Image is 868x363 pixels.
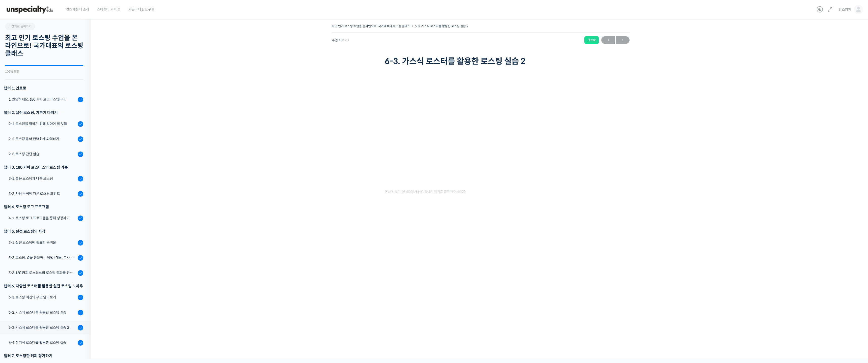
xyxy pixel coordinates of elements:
[9,255,76,260] div: 5-2. 로스팅, 열을 전달하는 방법 (대류, 복사, 전도)
[385,190,465,194] span: 영상이 끊기[DEMOGRAPHIC_DATA] 여기를 클릭해주세요
[5,70,83,73] div: 100% 진행
[616,37,630,44] span: →
[332,39,349,42] span: 수업 13
[8,24,32,28] span: 강의로 돌아가기
[9,151,76,157] div: 2-3. 로스팅 간단 실습
[4,283,83,289] div: 챕터 6. 다양한 로스터를 활용한 실전 로스팅 노하우
[4,109,83,116] div: 챕터 2. 실전 로스팅, 기본기 다지기
[9,215,76,221] div: 4-1. 로스팅 로그 프로그램을 통해 성장하기
[415,24,468,28] a: 6-3. 가스식 로스터를 활용한 로스팅 실습 2
[332,24,410,28] a: 최고 인기 로스팅 수업을 온라인으로! 국가대표의 로스팅 클래스
[9,191,76,196] div: 3-2. 사용 목적에 따른 로스팅 포인트
[9,136,76,142] div: 2-2. 로스팅 용어 완벽하게 파악하기
[4,352,83,359] div: 챕터 7. 로스팅한 커피 평가하기
[4,164,83,171] div: 챕터 3. 180 커피 로스터스의 로스팅 기준
[838,7,851,12] span: 민스커피
[9,240,76,245] div: 5-1. 실전 로스팅에 필요한 준비물
[584,36,599,44] div: 완료함
[601,36,615,44] a: ←이전
[4,203,83,210] div: 챕터 4. 로스팅 로그 프로그램
[5,23,35,30] a: 강의로 돌아가기
[343,38,349,42] span: / 20
[601,37,615,44] span: ←
[9,176,76,181] div: 3-1. 좋은 로스팅과 나쁜 로스팅
[5,34,83,58] h2: 최고 인기 로스팅 수업을 온라인으로! 국가대표의 로스팅 클래스
[9,270,76,276] div: 5-3. 180 커피 로스터스의 로스팅 결과를 판단하는 노하우
[9,97,76,102] div: 1. 안녕하세요, 180 커피 로스터스입니다.
[9,121,76,127] div: 2-1. 로스팅을 잘하기 위해 알아야 할 것들
[4,85,83,92] h3: 챕터 1. 인트로
[9,310,76,315] div: 6-2. 가스식 로스터를 활용한 로스팅 실습
[4,228,83,235] div: 챕터 5. 실전 로스팅의 시작
[616,36,630,44] a: 다음→
[9,340,76,345] div: 6-4. 전기식 로스터를 활용한 로스팅 실습
[9,325,76,330] div: 6-3. 가스식 로스터를 활용한 로스팅 실습 2
[385,56,577,66] h1: 6-3. 가스식 로스터를 활용한 로스팅 실습 2
[9,294,76,300] div: 6-1. 로스팅 머신의 구조 알아보기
